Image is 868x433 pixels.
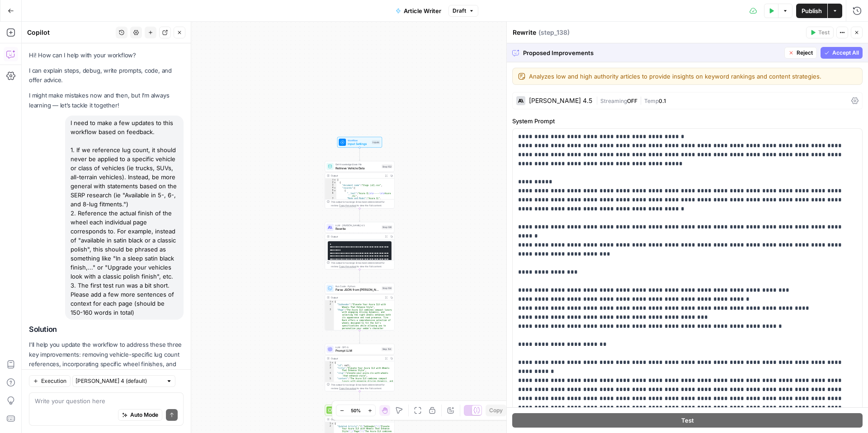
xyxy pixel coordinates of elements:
[512,116,863,126] label: System Prompt
[529,72,857,81] textarea: Analyzes low and high authority articles to provide insights on keyword rankings and content stra...
[334,189,336,192] span: Toggle code folding, rows 5 through 9
[513,28,536,37] textarea: Rewrite
[659,98,666,104] span: 0.1
[335,288,380,292] span: Parse JSON from [PERSON_NAME]
[382,164,392,168] div: Step 152
[404,6,441,15] span: Article Writer
[325,364,334,367] div: 2
[130,411,158,419] span: Auto Mode
[382,286,392,290] div: Step 156
[325,361,334,364] div: 1
[335,223,380,227] span: LLM · [PERSON_NAME] 4.5
[453,7,466,15] span: Draft
[27,28,113,37] div: Copilot
[644,98,659,104] span: Temp
[325,303,334,308] div: 2
[325,189,336,192] div: 5
[331,235,382,238] div: Output
[359,331,360,344] g: Edge from step_156 to step_154
[325,197,336,200] div: 7
[600,98,627,104] span: Streaming
[335,349,380,353] span: Prompt LLM
[348,142,370,146] span: Input Settings
[359,391,360,405] g: Edge from step_154 to step_143
[832,49,859,57] span: Accept All
[335,345,380,349] span: LLM · GPT-5
[325,308,334,419] div: 3
[325,184,336,186] div: 3
[325,161,395,209] div: Get Knowledge Base FileRetrieve Vehicle DataStep 152Output[ { "document_name":"Slugs (v2).csv", "...
[325,186,336,189] div: 4
[486,405,506,416] button: Copy
[348,139,370,142] span: Workflow
[118,409,162,421] button: Auto Mode
[331,296,382,299] div: Output
[818,28,830,37] span: Test
[331,174,382,177] div: Output
[325,178,336,181] div: 1
[796,4,827,18] button: Publish
[335,166,380,170] span: Retrieve Vehicle Data
[29,51,184,60] p: Hi! How can I help with your workflow?
[325,192,336,197] div: 6
[372,140,380,144] div: Inputs
[538,28,570,37] span: ( step_138 )
[75,377,162,386] input: Claude Sonnet 4 (default)
[41,377,66,385] span: Execution
[334,186,336,189] span: Toggle code folding, rows 4 through 620
[802,6,822,15] span: Publish
[331,422,333,425] span: Toggle code folding, rows 1 through 3
[529,98,592,104] div: [PERSON_NAME] 4.5
[627,98,637,104] span: OFF
[331,261,392,268] div: This output is too large & has been abbreviated for review. to view the full content.
[335,284,380,288] span: Run Code · Python
[325,422,334,425] div: 1
[335,227,380,231] span: Rewrite
[382,347,392,351] div: Step 154
[29,325,184,334] h2: Solution
[390,4,447,18] button: Article Writer
[331,418,382,421] div: Output
[325,372,334,377] div: 4
[339,265,356,268] span: Copy the output
[331,357,382,360] div: Output
[806,27,834,38] button: Test
[29,66,184,85] p: I can explain steps, debug, write prompts, code, and offer advice.
[512,413,863,428] button: Test
[359,270,360,283] g: Edge from step_138 to step_156
[331,383,392,390] div: This output is too large & has been abbreviated for review. to view the full content.
[523,48,781,57] span: Proposed Improvements
[359,148,360,161] g: Edge from start to step_152
[335,163,380,166] span: Get Knowledge Base File
[325,137,395,148] div: WorkflowInput SettingsInputs
[382,225,392,229] div: Step 138
[65,116,184,320] div: I need to make a few updates to this workflow based on feedback. 1. If we reference lug count, it...
[351,407,361,414] span: 50%
[325,367,334,372] div: 3
[331,361,333,364] span: Toggle code folding, rows 1 through 6
[359,209,360,222] g: Edge from step_152 to step_138
[29,91,184,110] p: I might make mistakes now and then, but I’m always learning — let’s tackle it together!
[339,387,356,390] span: Copy the output
[325,181,336,184] div: 2
[331,300,333,303] span: Toggle code folding, rows 1 through 4
[334,178,336,181] span: Toggle code folding, rows 1 through 622
[325,344,395,391] div: LLM · GPT-5Prompt LLMStep 154Output{ "id": null, "title":"Elevate Your Acura ILX with Wheels That...
[821,47,863,59] button: Accept All
[331,200,392,207] div: This output is too large & has been abbreviated for review. to view the full content.
[448,5,478,17] button: Draft
[681,416,694,425] span: Test
[797,49,813,57] span: Reject
[325,300,334,303] div: 1
[29,375,71,387] button: Execution
[489,406,503,414] span: Copy
[29,340,184,378] p: I'll help you update the workflow to address these three key improvements: removing vehicle-speci...
[784,47,817,59] button: Reject
[325,283,395,331] div: Run Code · PythonParse JSON from [PERSON_NAME]Step 156Output{ "Subheader":"Elevate Your Acura ILX...
[339,204,356,207] span: Copy the output
[596,96,600,105] span: |
[334,181,336,184] span: Toggle code folding, rows 2 through 621
[637,96,644,105] span: |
